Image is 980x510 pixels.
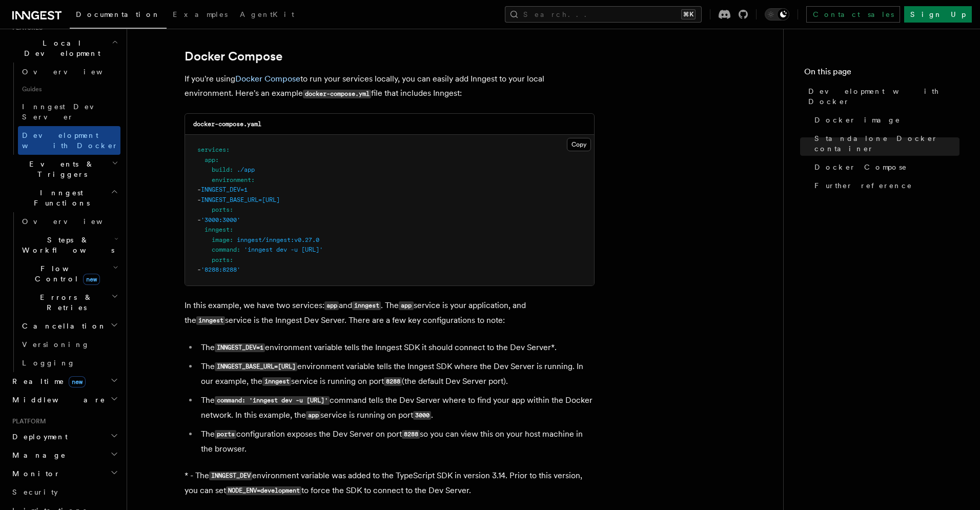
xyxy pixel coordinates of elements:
span: '8288:8288' [201,266,240,273]
span: command [212,246,237,253]
button: Toggle dark mode [765,8,789,21]
span: Flow Control [18,263,113,284]
button: Inngest Functions [8,183,120,212]
span: Security [12,488,58,496]
span: - [197,196,201,203]
li: The configuration exposes the Dev Server on port so you can view this on your host machine in the... [198,427,595,456]
code: 8288 [384,377,402,386]
span: Documentation [76,10,160,18]
code: docker-compose.yml [303,90,371,98]
span: Platform [8,417,46,425]
span: Docker image [814,115,901,125]
button: Deployment [8,427,120,446]
button: Cancellation [18,317,120,335]
span: : [251,176,255,183]
span: Local Development [8,38,112,58]
button: Steps & Workflows [18,231,120,259]
button: Manage [8,446,120,464]
a: Sign Up [904,6,972,23]
p: In this example, we have two services: and . The service is your application, and the service is ... [185,298,595,328]
p: If you're using to run your services locally, you can easily add Inngest to your local environmen... [185,72,595,101]
span: new [83,274,100,285]
code: 3000 [413,411,431,420]
a: Docker Compose [235,74,300,84]
span: Standalone Docker container [814,133,959,154]
span: Logging [22,359,75,367]
code: command: 'inngest dev -u [URL]' [215,396,330,405]
button: Copy [567,138,591,151]
span: Development with Docker [808,86,959,107]
button: Search...⌘K [505,6,702,23]
a: Docker image [810,111,959,129]
button: Flow Controlnew [18,259,120,288]
span: : [230,226,233,233]
span: Inngest Dev Server [22,103,110,121]
code: docker-compose.yaml [193,120,261,128]
span: build [212,166,230,173]
li: The command tells the Dev Server where to find your app within the Docker network. In this exampl... [198,393,595,423]
a: Standalone Docker container [810,129,959,158]
span: Realtime [8,376,86,386]
span: : [230,256,233,263]
span: image [212,236,230,243]
a: AgentKit [234,3,300,28]
span: Overview [22,68,128,76]
span: : [230,166,233,173]
span: environment [212,176,251,183]
span: : [237,246,240,253]
a: Examples [167,3,234,28]
code: inngest [262,377,291,386]
span: 'inngest dev -u [URL]' [244,246,323,253]
a: Versioning [18,335,120,354]
span: AgentKit [240,10,294,18]
kbd: ⌘K [681,9,696,19]
span: new [69,376,86,387]
span: Manage [8,450,66,460]
span: Events & Triggers [8,159,112,179]
span: Steps & Workflows [18,235,114,255]
span: ports [212,256,230,263]
span: inngest [205,226,230,233]
code: app [324,301,339,310]
li: The environment variable tells the Inngest SDK where the Dev Server is running. In our example, t... [198,359,595,389]
span: Overview [22,217,128,226]
a: Contact sales [806,6,900,23]
a: Docker Compose [185,49,282,64]
span: Inngest Functions [8,188,111,208]
span: : [230,236,233,243]
a: Documentation [70,3,167,29]
button: Monitor [8,464,120,483]
a: Development with Docker [18,126,120,155]
code: NODE_ENV=development [226,486,301,495]
li: The environment variable tells the Inngest SDK it should connect to the Dev Server*. [198,340,595,355]
span: Docker Compose [814,162,907,172]
code: 8288 [402,430,420,439]
code: inngest [352,301,381,310]
span: - [197,216,201,223]
a: Inngest Dev Server [18,97,120,126]
span: INNGEST_BASE_URL=[URL] [201,196,280,203]
code: app [399,301,413,310]
span: inngest/inngest:v0.27.0 [237,236,319,243]
code: INNGEST_DEV [209,472,252,480]
p: * - The environment variable was added to the TypeScript SDK in version 3.14. Prior to this versi... [185,468,595,498]
span: Errors & Retries [18,292,111,313]
span: '3000:3000' [201,216,240,223]
span: Guides [18,81,120,97]
code: INNGEST_BASE_URL=[URL] [215,362,297,371]
span: Examples [173,10,228,18]
a: Overview [18,63,120,81]
button: Events & Triggers [8,155,120,183]
a: Development with Docker [804,82,959,111]
div: Inngest Functions [8,212,120,372]
span: app [205,156,215,164]
span: : [226,146,230,153]
a: Logging [18,354,120,372]
span: Further reference [814,180,912,191]
span: Monitor [8,468,60,479]
span: services [197,146,226,153]
span: INNGEST_DEV=1 [201,186,248,193]
code: app [306,411,320,420]
span: : [215,156,219,164]
span: Middleware [8,395,106,405]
